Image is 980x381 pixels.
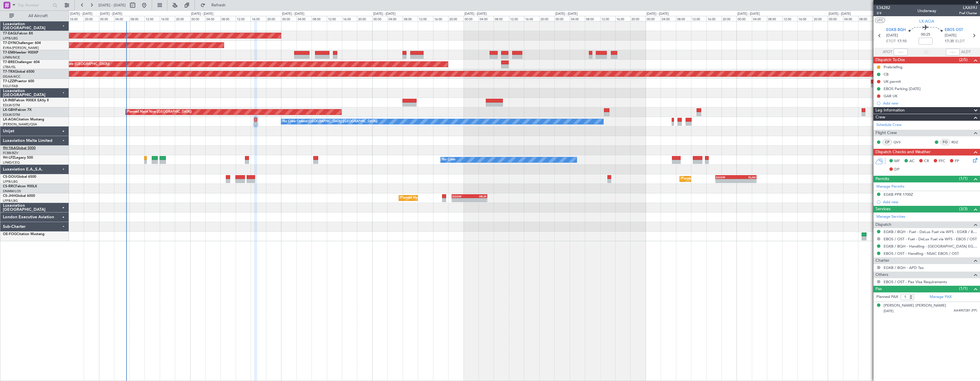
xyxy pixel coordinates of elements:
[6,11,63,21] button: All Aircraft
[236,16,251,21] div: 12:00
[884,244,977,249] a: EGKB / BQH - Handling - [GEOGRAPHIC_DATA] EGKB / [GEOGRAPHIC_DATA]
[3,99,49,102] a: LX-INBFalcon 900EX EASy II
[198,1,232,10] button: Refresh
[858,16,873,21] div: 08:00
[959,57,968,63] span: (2/5)
[883,101,977,106] div: Add new
[3,36,18,41] a: LFPB/LBG
[716,179,736,183] div: -
[959,5,977,11] span: LXA59J
[3,80,34,83] a: T7-LZZIPraetor 600
[886,39,896,44] span: ETOT
[876,184,904,190] a: Manage Permits
[205,16,220,21] div: 04:00
[954,308,977,313] span: AA4907281 (PP)
[939,158,945,164] span: FFC
[884,192,913,197] div: EGKB PPR 1700Z
[3,46,39,50] a: EVRA/[PERSON_NAME]
[206,3,231,7] span: Refresh
[875,114,885,121] span: Crew
[3,70,15,74] span: T7-TRX
[876,214,905,220] a: Manage Services
[921,32,930,38] span: 00:25
[555,12,578,17] div: [DATE] - [DATE]
[40,60,109,69] div: Planned Maint Warsaw ([GEOGRAPHIC_DATA])
[884,309,893,313] span: [DATE]
[281,16,296,21] div: 00:00
[945,27,963,33] span: EBOS OST
[897,39,906,44] span: 17:10
[129,16,144,21] div: 08:00
[3,32,33,35] a: T7-EAGLFalcon 8X
[3,199,18,203] a: LFPB/LBG
[3,118,16,121] span: LX-AOA
[3,146,36,150] a: 9H-YAAGlobal 5000
[464,16,479,21] div: 00:00
[884,279,947,284] a: EBOS / OST - Pax Visa Requirements
[554,16,569,21] div: 00:00
[3,232,45,236] a: OE-FOGCitation Mustang
[951,140,964,145] a: RDZ
[919,18,934,24] span: LX-AOA
[3,175,36,179] a: CS-DOUGlobal 6500
[884,65,902,69] div: Prebriefing
[706,16,721,21] div: 16:00
[767,16,782,21] div: 08:00
[3,80,15,83] span: T7-LZZI
[69,16,84,21] div: 16:00
[894,167,900,173] span: DP
[3,99,14,102] span: LX-INB
[876,294,898,300] label: Planned PAX
[752,16,767,21] div: 04:00
[327,16,342,21] div: 12:00
[3,108,32,112] a: LX-GBHFalcon 7X
[875,57,905,63] span: Dispatch To-Dos
[782,16,797,21] div: 12:00
[646,12,669,17] div: [DATE] - [DATE]
[884,94,897,98] div: GAR UK
[3,61,40,64] a: T7-BREChallenger 604
[175,16,190,21] div: 20:00
[98,3,126,8] span: [DATE] - [DATE]
[357,16,372,21] div: 20:00
[737,16,752,21] div: 00:00
[646,16,661,21] div: 00:00
[283,117,378,126] div: No Crew Ostend-[GEOGRAPHIC_DATA] ([GEOGRAPHIC_DATA])
[403,16,418,21] div: 08:00
[3,84,18,88] a: EGLF/FAB
[3,146,16,150] span: 9H-YAA
[3,194,15,198] span: CS-JHH
[191,12,213,17] div: [DATE] - [DATE]
[875,149,930,155] span: Dispatch Checks and Weather
[884,237,977,241] a: EBOS / OST - Fuel - DeLux Fuel via WFS - EBOS / OST
[894,49,908,56] input: --:--
[736,175,756,179] div: KLAX
[464,12,487,17] div: [DATE] - [DATE]
[945,33,957,39] span: [DATE]
[797,16,812,21] div: 16:00
[884,265,924,270] a: EGKB / BQH - APD Tax
[3,118,44,121] a: LX-AOACitation Mustang
[955,39,965,44] span: ELDT
[400,194,492,202] div: Planned Maint [GEOGRAPHIC_DATA] ([GEOGRAPHIC_DATA])
[909,158,915,164] span: AC
[716,175,736,179] div: EGGW
[3,51,38,54] a: T7-EMIHawker 900XP
[691,16,706,21] div: 12:00
[160,16,175,21] div: 16:00
[924,158,929,164] span: CR
[884,79,901,84] div: UK permit
[282,12,304,17] div: [DATE] - [DATE]
[3,160,20,165] a: LFMD/CEQ
[3,156,14,160] span: 9H-LPZ
[100,12,122,17] div: [DATE] - [DATE]
[3,51,14,54] span: T7-EMI
[930,294,952,300] a: Manage PAX
[470,198,487,202] div: -
[3,70,34,74] a: T7-TRXGlobal 6500
[312,16,327,21] div: 08:00
[452,198,469,202] div: -
[3,185,15,188] span: CS-RRC
[615,16,630,21] div: 16:00
[342,16,357,21] div: 16:00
